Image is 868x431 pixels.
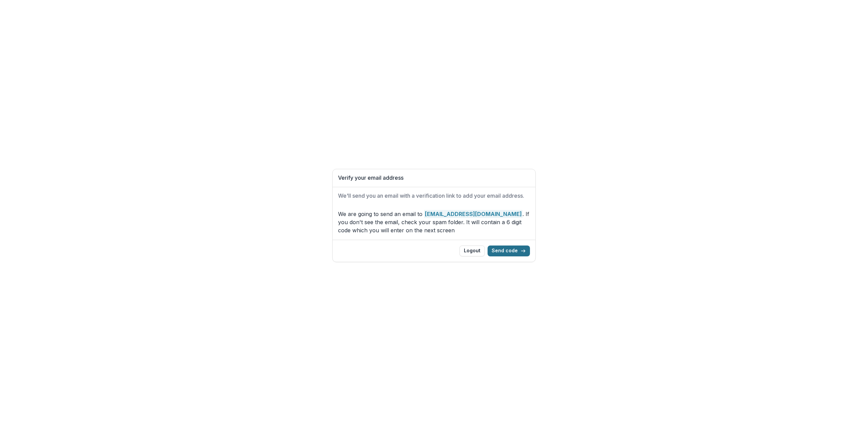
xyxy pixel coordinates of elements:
[459,246,485,256] button: Logout
[338,210,530,234] p: We are going to send an email to . If you don't see the email, check your spam folder. It will co...
[424,210,522,218] strong: [EMAIL_ADDRESS][DOMAIN_NAME]
[338,193,530,199] h2: We'll send you an email with a verification link to add your email address.
[338,175,530,181] h1: Verify your email address
[488,246,530,256] button: Send code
